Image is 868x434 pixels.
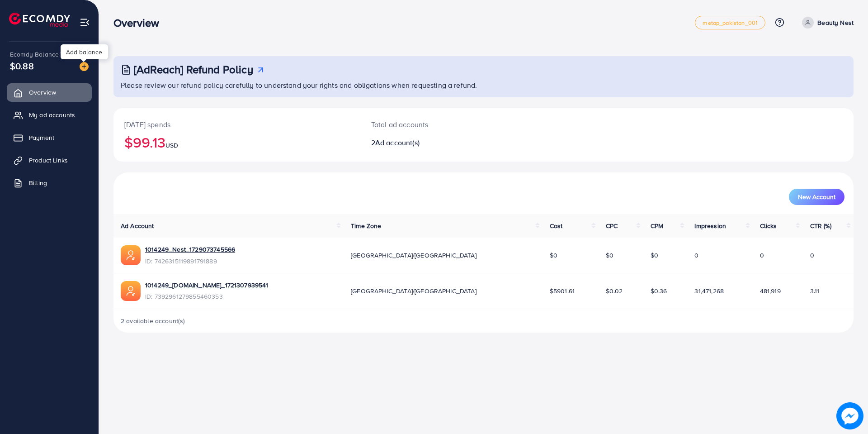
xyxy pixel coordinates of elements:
[760,251,764,260] span: 0
[113,16,166,29] h3: Overview
[121,281,141,301] img: ic-ads-acc.e4c84228.svg
[703,20,758,26] span: metap_pakistan_001
[351,221,381,230] span: Time Zone
[145,257,235,266] span: ID: 7426315119891791889
[760,286,781,296] span: 481,919
[694,221,726,230] span: Impression
[760,221,777,230] span: Clicks
[810,286,820,296] span: 3.11
[121,316,185,325] span: 2 available account(s)
[29,156,68,165] span: Product Links
[606,286,623,296] span: $0.02
[351,251,476,260] span: [GEOGRAPHIC_DATA]/[GEOGRAPHIC_DATA]
[606,221,618,230] span: CPC
[798,194,835,200] span: New Account
[124,119,349,130] p: [DATE] spends
[10,59,34,72] span: $0.88
[61,44,108,59] div: Add balance
[651,251,658,260] span: $0
[134,63,253,76] h3: [AdReach] Refund Policy
[606,251,613,260] span: $0
[694,251,698,260] span: 0
[145,292,269,301] span: ID: 7392961279855460353
[550,286,575,296] span: $5901.61
[817,17,854,28] p: Beauty Nest
[124,134,349,151] h2: $99.13
[121,221,154,230] span: Ad Account
[7,83,92,101] a: Overview
[694,286,724,296] span: 31,471,268
[550,251,557,260] span: $0
[836,402,863,429] img: image
[9,13,70,27] img: logo
[145,281,269,290] a: 1014249_[DOMAIN_NAME]_1721307939541
[80,17,90,28] img: menu
[651,221,663,230] span: CPM
[29,88,56,97] span: Overview
[371,119,534,130] p: Total ad accounts
[371,138,534,147] h2: 2
[7,129,92,147] a: Payment
[810,251,814,260] span: 0
[80,62,89,71] img: image
[121,80,848,91] p: Please review our refund policy carefully to understand your rights and obligations when requesti...
[121,245,141,265] img: ic-ads-acc.e4c84228.svg
[651,286,667,296] span: $0.36
[165,141,178,150] span: USD
[789,189,844,205] button: New Account
[810,221,831,230] span: CTR (%)
[7,151,92,169] a: Product Links
[375,138,420,148] span: Ad account(s)
[7,174,92,192] a: Billing
[145,245,235,254] a: 1014249_Nest_1729073745566
[7,106,92,124] a: My ad accounts
[695,16,765,29] a: metap_pakistan_001
[29,178,47,187] span: Billing
[550,221,563,230] span: Cost
[29,133,54,142] span: Payment
[351,286,476,296] span: [GEOGRAPHIC_DATA]/[GEOGRAPHIC_DATA]
[29,110,75,119] span: My ad accounts
[798,17,854,29] a: Beauty Nest
[10,50,59,59] span: Ecomdy Balance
